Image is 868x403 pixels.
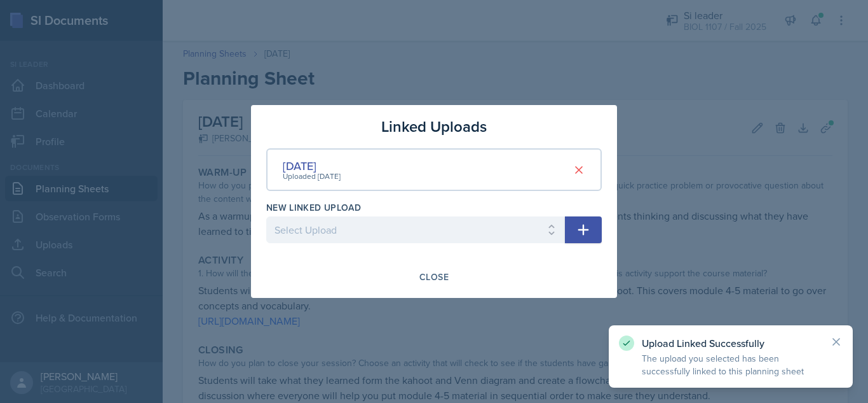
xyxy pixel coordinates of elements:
[283,171,341,182] div: Uploaded [DATE]
[411,266,457,288] button: Close
[283,157,341,174] div: [DATE]
[419,272,449,282] div: Close
[642,337,820,350] p: Upload Linked Successfully
[642,352,820,378] p: The upload you selected has been successfully linked to this planning sheet
[266,201,361,214] label: New Linked Upload
[381,115,487,138] h3: Linked Uploads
